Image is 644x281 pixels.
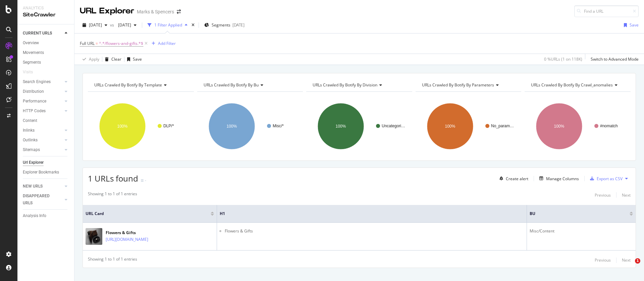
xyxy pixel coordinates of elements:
div: - [145,178,146,183]
a: Distribution [23,88,63,95]
img: main image [86,228,102,245]
div: Previous [595,192,611,198]
button: Switch to Advanced Mode [588,54,639,65]
h4: URLs Crawled By Botify By template [93,80,188,90]
svg: A chart. [197,97,302,155]
a: Visits [23,69,40,76]
div: Analysis Info [23,212,46,219]
div: Next [622,257,631,263]
a: DISAPPEARED URLS [23,193,63,207]
div: Clear [111,56,121,62]
a: Sitemaps [23,146,63,153]
button: Clear [102,54,121,65]
a: Content [23,117,69,124]
div: Performance [23,98,46,105]
button: Add Filter [149,40,176,48]
div: Segments [23,59,41,66]
div: Distribution [23,88,44,95]
text: 100% [117,124,128,129]
h4: URLs Crawled By Botify By bu [202,80,297,90]
div: A chart. [416,97,520,155]
span: 2025 Aug. 9th [89,22,102,28]
a: Segments [23,59,69,66]
a: Search Engines [23,78,63,85]
text: 100% [336,124,346,129]
a: Movements [23,49,69,56]
a: Explorer Bookmarks [23,169,69,176]
text: No_param… [491,124,514,128]
div: 0 % URLs ( 1 on 118K ) [544,56,582,62]
svg: A chart. [525,97,629,155]
span: 1 [635,258,640,264]
span: BU [530,211,620,217]
span: 2024 Sep. 21st [115,22,131,28]
text: 100% [226,124,237,129]
button: Create alert [497,173,528,184]
a: Outlinks [23,137,63,144]
div: Movements [23,49,44,56]
div: arrow-right-arrow-left [177,9,181,14]
button: Export as CSV [587,173,623,184]
div: Analytics [23,5,69,11]
text: DLP/* [163,124,174,128]
button: Apply [80,54,99,65]
button: Save [621,20,639,30]
text: Misc/* [273,124,284,128]
svg: A chart. [88,97,192,155]
button: [DATE] [115,20,139,30]
div: Explorer Bookmarks [23,169,59,176]
button: Manage Columns [537,174,579,183]
div: CURRENT URLS [23,30,52,37]
div: Url Explorer [23,159,44,166]
span: = [96,41,98,46]
button: Previous [595,256,611,264]
span: URLs Crawled By Botify By parameters [422,82,494,88]
div: [DATE] [232,22,245,28]
h4: URLs Crawled By Botify By crawl_anomalies [530,80,625,90]
div: Add Filter [158,41,176,46]
span: URLs Crawled By Botify By bu [204,82,259,88]
button: Previous [595,191,611,199]
button: 1 Filter Applied [145,20,190,30]
text: 100% [445,124,455,129]
div: DISAPPEARED URLS [23,193,57,207]
span: H1 [220,211,514,217]
a: HTTP Codes [23,108,63,115]
a: Analysis Info [23,212,69,219]
div: Search Engines [23,78,51,85]
a: CURRENT URLS [23,30,63,37]
h4: URLs Crawled By Botify By division [311,80,406,90]
div: Marks & Spencers [137,8,174,15]
div: NEW URLS [23,183,43,190]
a: Overview [23,40,69,47]
a: [URL][DOMAIN_NAME] [106,236,148,243]
div: Flowers & Gifts [106,230,177,236]
div: Showing 1 to 1 of 1 entries [88,256,137,264]
img: Equal [141,180,144,182]
button: [DATE] [80,20,110,30]
span: URLs Crawled By Botify By division [313,82,377,88]
text: 100% [554,124,565,129]
span: Segments [212,22,230,28]
span: ^.*/flowers-and-gifts.*$ [99,39,143,48]
div: Next [622,192,631,198]
div: SiteCrawler [23,11,69,19]
div: URL Explorer [80,5,134,17]
input: Find a URL [574,5,639,17]
span: Full URL [80,41,95,46]
div: Create alert [506,176,528,182]
div: Content [23,117,37,124]
div: Previous [595,257,611,263]
div: Sitemaps [23,146,40,153]
div: Save [133,56,142,62]
div: 1 Filter Applied [154,22,182,28]
span: vs [110,22,115,28]
a: Url Explorer [23,159,69,166]
div: Save [630,22,639,28]
div: Misc/Content [530,228,633,234]
a: NEW URLS [23,183,63,190]
a: Performance [23,98,63,105]
div: Manage Columns [546,176,579,182]
div: Overview [23,40,39,47]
